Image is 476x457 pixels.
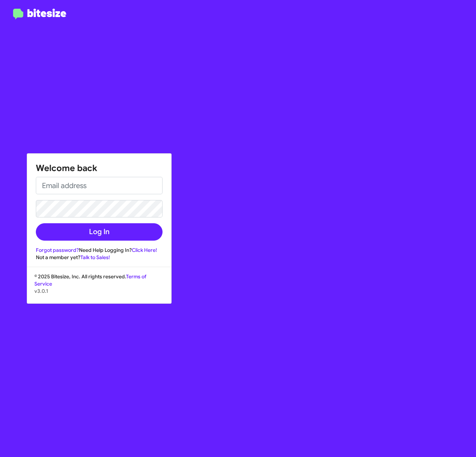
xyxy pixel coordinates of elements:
[80,254,110,261] a: Talk to Sales!
[36,177,163,194] input: Email address
[36,223,163,241] button: Log In
[36,246,163,254] div: Need Help Logging In?
[36,247,79,253] a: Forgot password?
[36,162,163,174] h1: Welcome back
[34,287,164,295] p: v3.0.1
[36,254,163,261] div: Not a member yet?
[132,247,157,253] a: Click Here!
[27,273,171,303] div: © 2025 Bitesize, Inc. All rights reserved.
